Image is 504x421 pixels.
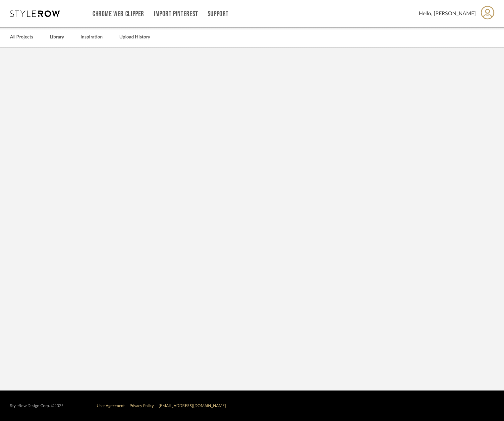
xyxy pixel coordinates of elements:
[154,11,198,17] a: Import Pinterest
[81,33,103,42] a: Inspiration
[119,33,150,42] a: Upload History
[10,33,33,42] a: All Projects
[10,403,64,408] div: StyleRow Design Corp. ©2025
[92,11,144,17] a: Chrome Web Clipper
[130,404,154,408] a: Privacy Policy
[208,11,229,17] a: Support
[419,10,476,18] span: Hello, [PERSON_NAME]
[50,33,64,42] a: Library
[159,404,226,408] a: [EMAIL_ADDRESS][DOMAIN_NAME]
[97,404,125,408] a: User Agreement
